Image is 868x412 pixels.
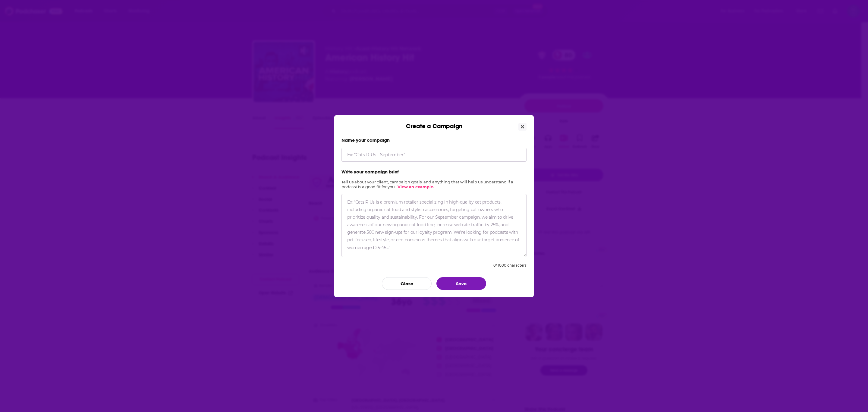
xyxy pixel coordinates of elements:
input: Ex: “Cats R Us - September” [341,148,527,162]
button: Close [382,277,432,290]
label: Name your campaign [341,137,527,143]
a: View an example. [398,184,434,189]
div: Create a Campaign [334,115,534,130]
label: Write your campaign brief [341,169,527,175]
button: Save [436,277,486,290]
div: 0 / 1000 characters [493,263,527,268]
h2: Tell us about your client, campaign goals, and anything that will help us understand if a podcast... [341,179,527,189]
button: Close [518,123,527,131]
